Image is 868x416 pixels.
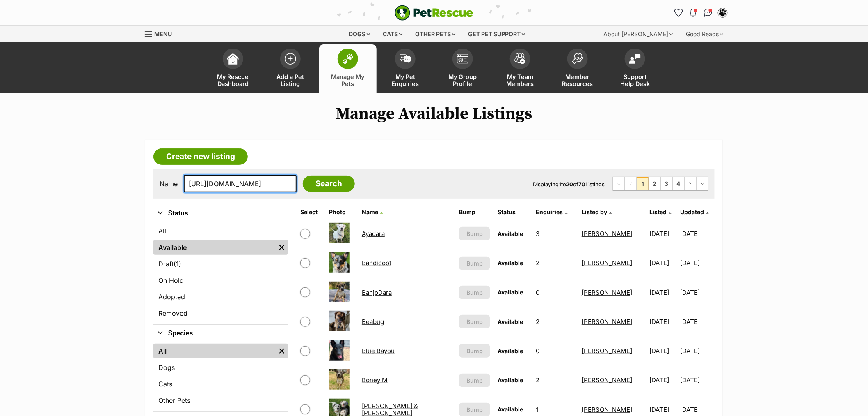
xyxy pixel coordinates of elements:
a: Adopted [153,289,288,304]
button: Bump [459,315,490,328]
td: [DATE] [681,307,714,336]
img: pet-enquiries-icon-7e3ad2cf08bfb03b45e93fb7055b45f3efa6380592205ae92323e6603595dc1f.svg [400,54,411,63]
a: Conversations [701,6,715,19]
a: Menu [145,26,178,41]
span: Displaying to of Listings [533,181,605,187]
nav: Pagination [613,177,708,191]
img: team-members-icon-5396bd8760b3fe7c0b43da4ab00e1e3bb1a5d9ba89233759b79545d2d3fc5d0d.svg [514,53,526,64]
img: member-resources-icon-8e73f808a243e03378d46382f2149f9095a855e16c252ad45f914b54edf8863c.svg [572,53,583,64]
a: Next page [685,177,696,190]
button: Notifications [687,6,700,19]
strong: 1 [559,181,561,187]
button: Bump [459,374,490,387]
a: On Hold [153,273,288,288]
td: 0 [533,337,578,365]
a: Page 4 [673,177,684,190]
button: Species [153,328,288,339]
td: [DATE] [681,220,714,248]
div: Status [153,222,288,324]
a: Other Pets [153,393,288,408]
img: manage-my-pets-icon-02211641906a0b7f246fdf0571729dbe1e7629f14944591b6c1af311fb30b64b.svg [342,53,354,64]
th: Bump [456,206,493,219]
span: Available [498,406,523,413]
td: [DATE] [681,249,714,277]
td: [DATE] [646,220,680,248]
span: Member Resources [559,73,596,87]
img: group-profile-icon-3fa3cf56718a62981997c0bc7e787c4b2cf8bcc04b72c1350f741eb67cf2f40e.svg [457,54,468,64]
td: [DATE] [681,337,714,365]
span: Bump [466,229,483,238]
a: Bandicoot [362,259,391,267]
a: Cats [153,377,288,391]
button: Bump [459,257,490,270]
td: [DATE] [681,366,714,394]
a: [PERSON_NAME] [582,259,632,267]
a: Draft [153,257,288,271]
img: add-pet-listing-icon-0afa8454b4691262ce3f59096e99ab1cd57d4a30225e0717b998d2c9b9846f56.svg [285,53,296,65]
span: Listed by [582,208,607,215]
button: Bump [459,227,490,240]
span: Menu [154,30,172,37]
a: Support Help Desk [606,44,664,93]
span: My Team Members [502,73,539,87]
img: notifications-46538b983faf8c2785f20acdc204bb7945ddae34d4c08c2a6579f10ce5e182be.svg [690,9,697,17]
div: Get pet support [463,26,531,42]
a: Removed [153,306,288,321]
button: Status [153,208,288,219]
a: Last page [697,177,708,190]
span: Available [498,289,523,296]
a: [PERSON_NAME] [582,406,632,414]
td: 3 [533,220,578,248]
a: Page 3 [661,177,672,190]
a: Listed by [582,208,612,215]
input: Search [303,176,355,192]
button: Bump [459,344,490,358]
a: All [153,224,288,238]
span: Bump [466,347,483,355]
th: Status [494,206,532,219]
a: Remove filter [276,240,288,255]
a: [PERSON_NAME] [582,289,632,296]
a: My Pet Enquiries [377,44,434,93]
div: About [PERSON_NAME] [598,26,679,42]
span: Previous page [625,177,637,190]
a: My Rescue Dashboard [204,44,262,93]
span: My Pet Enquiries [387,73,424,87]
a: All [153,344,276,358]
span: Support Help Desk [617,73,653,87]
a: Updated [681,208,709,215]
a: Ayadara [362,230,385,238]
a: Remove filter [276,344,288,358]
button: Bump [459,286,490,299]
span: Available [498,318,523,325]
strong: 20 [566,181,573,187]
td: [DATE] [646,366,680,394]
a: Dogs [153,360,288,375]
td: 2 [533,307,578,336]
a: [PERSON_NAME] [582,230,632,238]
a: Page 2 [649,177,660,190]
span: Bump [466,317,483,326]
td: [DATE] [646,307,680,336]
span: Updated [681,208,704,215]
span: Bump [466,288,483,297]
span: Available [498,259,523,266]
a: Boney M [362,376,388,384]
span: Available [498,377,523,384]
span: First page [613,177,625,190]
span: Page 1 [637,177,649,190]
a: Beabug [362,318,384,326]
span: Available [498,347,523,354]
a: Favourites [672,6,685,19]
span: Bump [466,376,483,385]
span: Manage My Pets [329,73,366,87]
div: Cats [377,26,409,42]
span: Available [498,230,523,237]
a: [PERSON_NAME] [582,376,632,384]
td: [DATE] [646,249,680,277]
td: [DATE] [681,278,714,307]
td: [DATE] [646,337,680,365]
span: (1) [174,259,181,269]
ul: Account quick links [672,6,729,19]
div: Other pets [410,26,461,42]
